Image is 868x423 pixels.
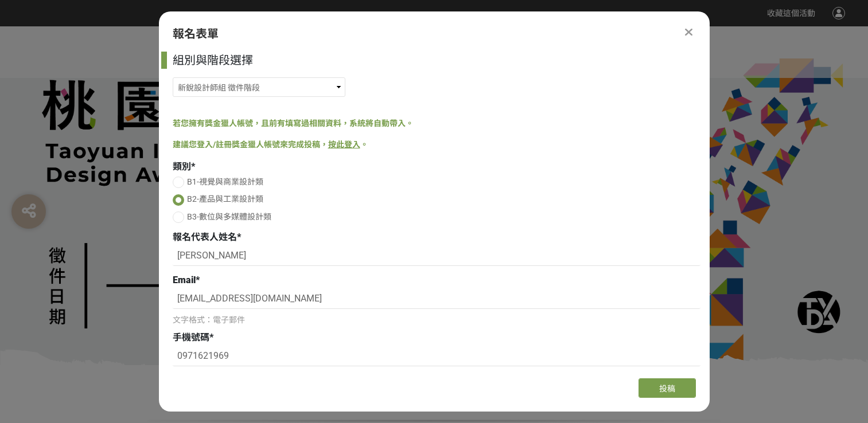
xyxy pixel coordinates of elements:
[360,140,368,149] span: 。
[173,275,196,285] span: Email
[328,140,360,149] a: 按此登入
[173,140,328,149] span: 建議您登入/註冊獎金獵人帳號來完成投稿，
[173,315,245,324] span: 文字格式：電子郵件
[173,119,414,128] span: 若您擁有獎金獵人帳號，且前有填寫過相關資料，系統將自動帶入。
[187,177,263,186] span: B1-視覺與商業設計類
[659,384,675,393] span: 投稿
[173,332,209,343] span: 手機號碼
[767,9,815,18] span: 收藏這個活動
[639,378,696,398] button: 投稿
[187,212,271,221] span: B3-數位與多媒體設計類
[173,52,700,69] div: 組別與階段選擇
[187,194,263,203] span: B2-產品與工業設計類
[173,161,191,172] span: 類別
[147,365,721,393] h1: 2025桃園設計獎
[173,232,237,242] span: 報名代表人姓名
[173,27,219,41] span: 報名表單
